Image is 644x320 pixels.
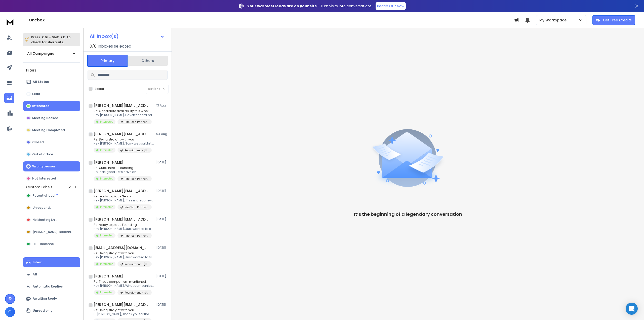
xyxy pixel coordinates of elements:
[23,269,80,279] button: All
[94,194,154,198] p: Re: ready to place Senior
[26,185,52,190] h3: Custom Labels
[5,17,15,26] img: logo
[23,113,80,123] button: Meeting Booked
[377,4,404,9] p: Reach Out Now
[90,34,119,39] h1: All Inbox(s)
[23,215,80,225] button: No Meeting Show
[23,306,80,316] button: Unread only
[156,217,168,221] p: [DATE]
[23,191,80,201] button: Potential lead
[29,17,514,23] h1: Onebox
[156,103,168,108] p: 13 Aug
[90,43,97,49] span: 0 / 0
[32,116,58,120] p: Meeting Booked
[94,223,154,227] p: Re: ready to place Founding
[33,285,63,289] p: Automatic Replies
[125,120,149,124] p: Hire Tech Partners Recruitment - Hybrid "Combined" Positioning Template
[94,280,154,284] p: Re: Those companies I mentioned..
[539,18,569,23] p: My Workspace
[27,51,54,56] h1: All Campaigns
[98,43,131,49] h3: Inboxes selected
[94,217,149,222] h1: [PERSON_NAME][EMAIL_ADDRESS][DOMAIN_NAME]
[23,101,80,111] button: Interested
[247,4,317,9] strong: Your warmest leads are on your site
[94,308,152,312] p: Re: Being straight with you
[94,188,149,193] h1: [PERSON_NAME][EMAIL_ADDRESS][DOMAIN_NAME]
[125,234,149,238] p: Hire Tech Partners Recruitment - AI
[23,227,80,237] button: [PERSON_NAME]-Reconnect
[32,164,55,168] p: Wrong person
[125,291,149,295] p: Recruitment - [US_STATE]. US - Google Accounts
[5,307,15,317] button: O
[125,262,149,266] p: Recruitment - [US_STATE]. US - Google Accounts - Second Copy
[156,274,168,278] p: [DATE]
[100,234,113,237] p: Interested
[156,189,168,193] p: [DATE]
[31,35,70,45] p: Press to check for shortcuts.
[354,211,462,218] p: It’s the beginning of a legendary conversation
[33,242,57,246] span: HTP-Reconnect
[23,257,80,267] button: Inbox
[33,80,49,84] p: All Status
[94,113,154,117] p: Hey [PERSON_NAME], Haven’t heard back from
[100,205,113,209] p: Interested
[86,31,169,41] button: All Inbox(s)
[94,198,154,202] p: Hey [PERSON_NAME], This is great news.
[23,77,80,87] button: All Status
[33,309,52,313] p: Unread only
[33,297,57,301] p: Awaiting Reply
[156,246,168,250] p: [DATE]
[23,48,80,58] button: All Campaigns
[23,173,80,184] button: Not Interested
[23,89,80,99] button: Lead
[94,141,154,146] p: Hey [PERSON_NAME], Sorry we couldn't make
[33,218,59,222] span: No Meeting Show
[33,260,42,264] p: Inbox
[376,2,406,10] a: Reach Out Now
[23,294,80,304] button: Awaiting Reply
[32,176,56,181] p: Not Interested
[626,303,638,315] div: Open Intercom Messenger
[125,205,149,209] p: Hire Tech Partners Recruitment - AI
[156,132,168,136] p: 04 Aug
[94,109,154,113] p: Re: Candidate availability this week
[32,104,50,108] p: Interested
[32,152,53,156] p: Out of office
[94,103,149,108] h1: [PERSON_NAME][EMAIL_ADDRESS][DOMAIN_NAME]
[32,128,65,132] p: Meeting Completed
[94,255,154,259] p: Hey [PERSON_NAME], Just wanted to touch
[94,166,152,170] p: Re: Quick intro – Founding
[100,177,113,181] p: Interested
[33,230,75,234] span: [PERSON_NAME]-Reconnect
[87,55,128,67] button: Primary
[23,239,80,249] button: HTP-Reconnect
[94,227,154,231] p: Hey [PERSON_NAME], Just wanted to check
[94,251,154,255] p: Re: Being straight with you
[128,55,168,66] button: Others
[100,148,113,152] p: Interested
[23,161,80,171] button: Wrong person
[94,312,152,316] p: Hi [PERSON_NAME], Thank you for the
[95,87,104,91] label: Select
[247,4,372,9] p: – Turn visits into conversations
[592,15,635,25] button: Get Free Credits
[94,170,152,174] p: Sounds good. Let's have an
[100,262,113,266] p: Interested
[94,284,154,288] p: Hey [PERSON_NAME], What companies do
[23,149,80,159] button: Out of office
[41,34,66,40] span: Ctrl + Shift + k
[33,206,54,210] span: Unresponsive
[94,131,149,136] h1: [PERSON_NAME][EMAIL_ADDRESS][DOMAIN_NAME]
[32,92,40,96] p: Lead
[94,137,154,141] p: Re: Being straight with you
[23,125,80,135] button: Meeting Completed
[33,194,55,198] span: Potential lead
[23,281,80,292] button: Automatic Replies
[23,67,80,74] h3: Filters
[32,140,44,144] p: Closed
[100,120,113,124] p: Interested
[94,245,149,250] h1: [EMAIL_ADDRESS][DOMAIN_NAME]
[125,177,149,181] p: Hire Tech Partners Recruitment - Middle Man Template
